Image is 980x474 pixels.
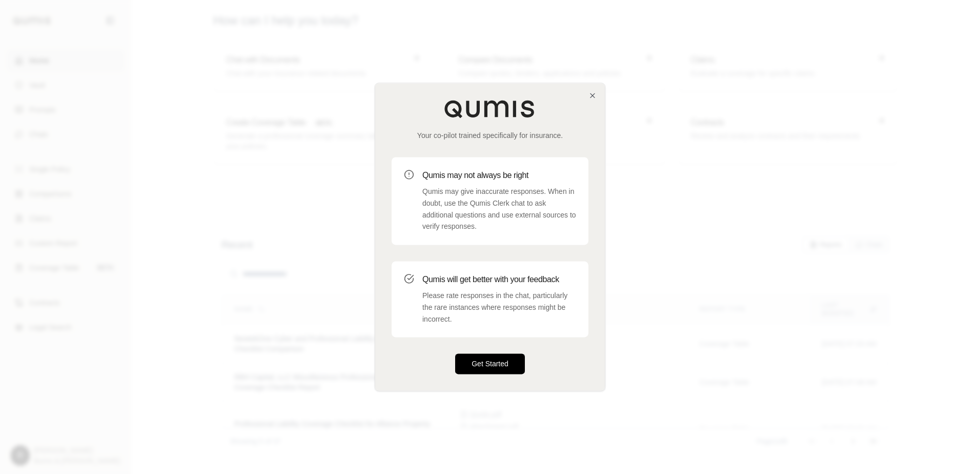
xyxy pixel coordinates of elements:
button: Get Started [455,354,525,374]
p: Please rate responses in the chat, particularly the rare instances where responses might be incor... [422,290,576,325]
h3: Qumis may not always be right [422,169,576,182]
img: Qumis Logo [444,100,536,118]
p: Qumis may give inaccurate responses. When in doubt, use the Qumis Clerk chat to ask additional qu... [422,186,576,232]
h3: Qumis will get better with your feedback [422,273,576,286]
p: Your co-pilot trained specifically for insurance. [392,130,588,141]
